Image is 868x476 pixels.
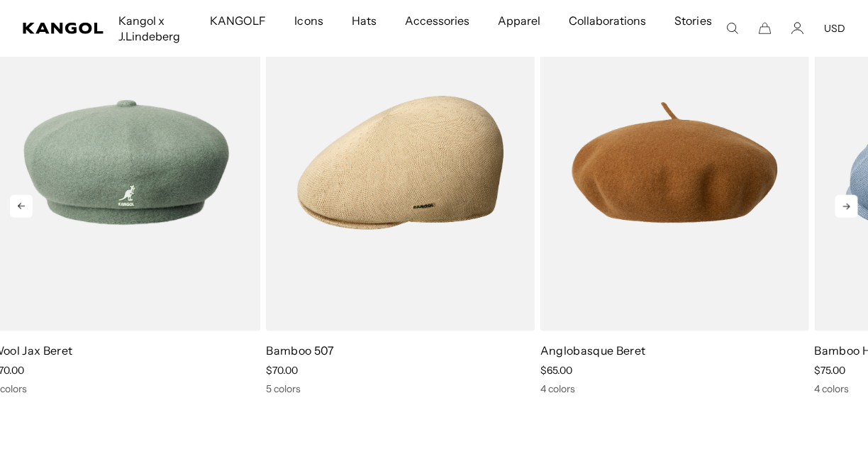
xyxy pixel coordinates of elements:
span: $75.00 [815,364,846,377]
div: 4 colors [540,382,809,395]
div: 5 colors [266,382,535,395]
a: Kangol [23,23,104,34]
a: Bamboo 507 [266,343,334,358]
a: Anglobasque Beret [540,343,645,358]
button: Cart [759,22,772,35]
summary: Search here [726,22,739,35]
span: $65.00 [540,364,572,377]
button: USD [824,22,845,35]
span: $70.00 [266,364,298,377]
a: Account [791,22,804,35]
